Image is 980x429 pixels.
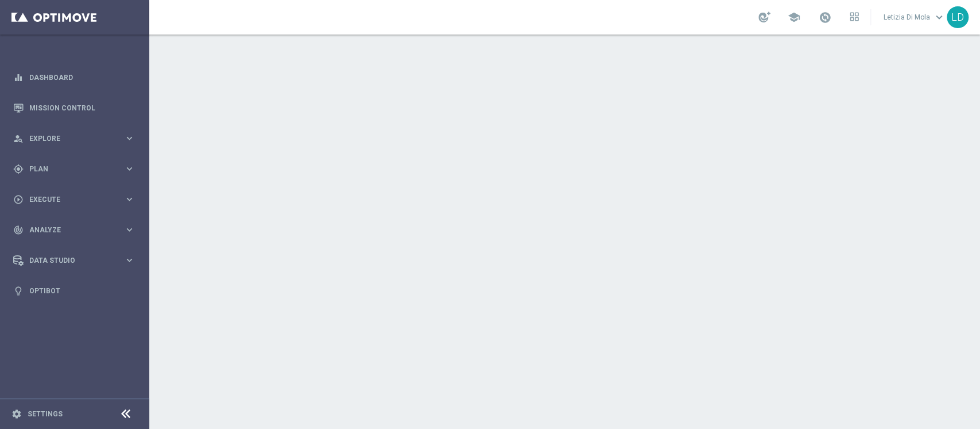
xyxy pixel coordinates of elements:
div: LD [947,6,969,28]
i: settings [11,409,22,419]
i: track_changes [13,225,24,235]
div: Mission Control [13,93,135,123]
a: Optibot [29,275,135,306]
span: Plan [29,166,124,173]
span: Analyze [29,227,124,233]
div: Analyze [13,225,124,235]
i: keyboard_arrow_right [124,224,135,235]
button: person_search Explore keyboard_arrow_right [13,134,135,143]
a: Mission Control [29,93,135,123]
i: keyboard_arrow_right [124,133,135,144]
i: gps_fixed [13,164,24,174]
span: Explore [29,135,124,142]
a: Settings [28,411,63,417]
i: person_search [13,133,24,144]
span: Execute [29,196,124,203]
i: lightbulb [13,286,24,296]
a: Dashboard [29,62,135,93]
i: equalizer [13,72,24,83]
div: Execute [13,194,124,205]
span: school [788,11,800,24]
i: keyboard_arrow_right [124,255,135,266]
i: play_circle_outline [13,194,24,205]
div: Plan [13,164,124,174]
div: Dashboard [13,62,135,93]
div: Optibot [13,275,135,306]
button: play_circle_outline Execute keyboard_arrow_right [13,195,135,204]
button: lightbulb Optibot [13,286,135,296]
a: Letizia Di Molakeyboard_arrow_down [882,9,947,26]
div: Data Studio [13,255,124,266]
button: gps_fixed Plan keyboard_arrow_right [13,164,135,174]
button: equalizer Dashboard [13,73,135,82]
i: keyboard_arrow_right [124,163,135,174]
span: keyboard_arrow_down [933,11,946,24]
i: keyboard_arrow_right [124,194,135,205]
button: Data Studio keyboard_arrow_right [13,256,135,265]
button: track_changes Analyze keyboard_arrow_right [13,225,135,235]
span: Data Studio [29,257,124,264]
button: Mission Control [13,104,135,113]
div: Explore [13,133,124,144]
